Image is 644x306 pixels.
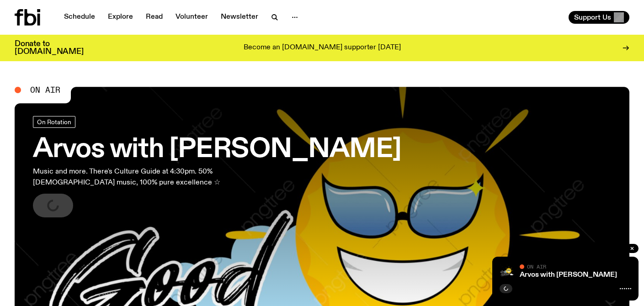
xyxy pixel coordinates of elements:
a: Arvos with [PERSON_NAME] [520,271,617,279]
h3: Donate to [DOMAIN_NAME] [15,40,84,56]
a: Explore [102,11,138,24]
h3: Arvos with [PERSON_NAME] [33,137,401,163]
button: Support Us [569,11,629,24]
img: A stock image of a grinning sun with sunglasses, with the text Good Afternoon in cursive [500,264,514,279]
p: Music and more. There's Culture Guide at 4:30pm. 50% [DEMOGRAPHIC_DATA] music, 100% pure excellen... [33,166,267,188]
a: Read [140,11,168,24]
span: On Rotation [37,118,71,125]
a: On Rotation [33,116,75,128]
span: On Air [30,86,60,94]
span: Support Us [574,13,611,21]
a: Newsletter [215,11,264,24]
span: On Air [527,264,546,269]
a: Schedule [59,11,101,24]
p: Become an [DOMAIN_NAME] supporter [DATE] [244,44,401,52]
a: Volunteer [170,11,213,24]
a: Arvos with [PERSON_NAME]Music and more. There's Culture Guide at 4:30pm. 50% [DEMOGRAPHIC_DATA] m... [33,116,401,217]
